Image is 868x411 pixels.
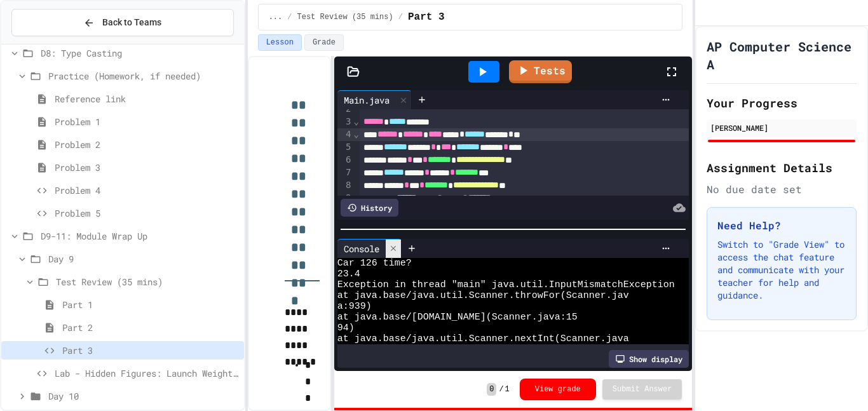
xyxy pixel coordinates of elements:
div: 2 [337,103,353,116]
span: Problem 5 [55,206,239,220]
p: Switch to "Grade View" to access the chat feature and communicate with your teacher for help and ... [717,238,846,302]
span: Fold line [353,129,360,139]
div: Show display [609,350,689,368]
div: Console [337,242,386,255]
h2: Your Progress [707,94,857,112]
span: D9-11: Module Wrap Up [41,229,239,243]
span: Submit Answer [613,384,672,394]
span: at java.base/java.util.Scanner.nextInt(Scanner.java [337,334,629,344]
span: Reference link [55,92,239,105]
button: Grade [304,34,344,51]
span: 0 [487,383,496,396]
div: No due date set [707,182,857,197]
span: Fold line [353,116,360,126]
span: a:939) [337,301,372,312]
span: Problem 4 [55,184,239,197]
span: at java.base/[DOMAIN_NAME](Scanner.java:15 [337,312,578,323]
span: 23.4 [337,269,360,280]
span: Day 9 [48,252,239,266]
span: Part 3 [408,10,445,25]
span: D8: Type Casting [41,46,239,60]
div: Main.java [337,93,396,107]
span: Practice (Homework, if needed) [48,69,239,83]
div: 9 [337,192,353,205]
span: / [398,12,403,22]
div: 4 [337,128,353,141]
div: 3 [337,116,353,128]
div: 6 [337,154,353,166]
span: Car 126 time? [337,258,412,269]
span: / [499,384,503,394]
span: / [287,12,292,22]
h1: AP Computer Science A [707,37,857,73]
div: History [341,199,398,217]
span: ... [269,12,283,22]
div: Main.java [337,90,412,109]
a: Tests [509,60,572,83]
div: 8 [337,179,353,192]
button: View grade [520,379,596,400]
span: Part 1 [62,298,239,311]
span: Part 3 [62,344,239,357]
h3: Need Help? [717,218,846,233]
div: 5 [337,141,353,154]
span: Part 2 [62,321,239,334]
span: Problem 2 [55,138,239,151]
span: Test Review (35 mins) [297,12,393,22]
span: Lab - Hidden Figures: Launch Weight Calculator [55,367,239,380]
span: Exception in thread "main" java.util.InputMismatchException [337,280,675,290]
div: [PERSON_NAME] [710,122,853,133]
span: 1 [505,384,510,394]
button: Submit Answer [602,379,682,400]
span: 94) [337,323,355,334]
h2: Assignment Details [707,159,857,177]
span: Back to Teams [102,16,161,29]
span: Day 10 [48,389,239,403]
div: Console [337,239,402,258]
div: 7 [337,166,353,179]
span: Problem 3 [55,161,239,174]
button: Back to Teams [11,9,234,36]
span: Problem 1 [55,115,239,128]
button: Lesson [258,34,302,51]
span: Test Review (35 mins) [56,275,239,288]
span: at java.base/java.util.Scanner.throwFor(Scanner.jav [337,290,629,301]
